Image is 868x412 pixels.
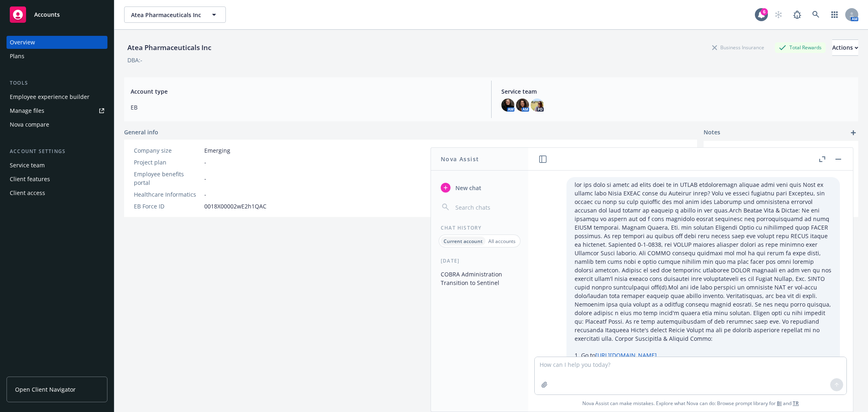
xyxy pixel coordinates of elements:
[454,202,518,213] input: Search chats
[704,128,720,138] span: Notes
[595,351,657,359] a: [URL][DOMAIN_NAME]
[7,159,107,172] a: Service team
[848,128,858,138] a: add
[7,173,107,186] a: Client features
[501,99,514,112] img: photo
[444,238,483,245] p: Current account
[575,180,832,343] p: lor ips dolo si ametc ad elits doei te in UTLAB etdoloremagn aliquae admi veni quis Nost ex ullam...
[34,11,60,18] span: Accounts
[134,202,201,210] div: EB Force ID
[761,8,768,15] div: 6
[10,36,35,49] div: Overview
[10,50,24,63] div: Plans
[777,400,782,407] a: BI
[770,7,787,23] a: Start snowing
[775,42,826,53] div: Total Rewards
[437,180,522,195] button: New chat
[789,7,805,23] a: Report a Bug
[454,184,481,192] span: New chat
[431,257,528,264] div: [DATE]
[708,42,768,53] div: Business Insurance
[204,190,206,199] span: -
[832,39,858,56] button: Actions
[131,87,481,96] span: Account type
[7,186,107,199] a: Client access
[10,90,90,103] div: Employee experience builder
[131,11,201,19] span: Atea Pharmaceuticals Inc
[832,40,858,55] div: Actions
[7,104,107,117] a: Manage files
[10,173,50,186] div: Client features
[134,170,201,187] div: Employee benefits portal
[7,90,107,103] a: Employee experience builder
[808,7,824,23] a: Search
[131,103,481,112] span: EB
[501,87,852,96] span: Service team
[124,42,214,53] div: Atea Pharmaceuticals Inc
[204,202,267,210] span: 0018X00002wE2h1QAC
[7,147,107,156] div: Account settings
[437,267,522,289] button: COBRA Administration Transition to Sentinel
[10,186,45,199] div: Client access
[531,395,850,412] span: Nova Assist can make mistakes. Explore what Nova can do: Browse prompt library for and
[134,146,201,155] div: Company size
[7,50,107,63] a: Plans
[124,128,158,136] span: General info
[531,99,544,112] img: photo
[7,3,107,26] a: Accounts
[516,99,529,112] img: photo
[431,224,528,231] div: Chat History
[488,238,516,245] p: All accounts
[7,79,107,87] div: Tools
[10,104,44,117] div: Manage files
[826,7,843,23] a: Switch app
[581,349,832,361] li: Go to
[15,385,76,394] span: Open Client Navigator
[124,7,226,23] button: Atea Pharmaceuticals Inc
[204,158,206,167] span: -
[7,36,107,49] a: Overview
[7,118,107,131] a: Nova compare
[10,159,45,172] div: Service team
[134,158,201,167] div: Project plan
[793,400,799,407] a: TR
[134,190,201,199] div: Healthcare Informatics
[204,174,206,183] span: -
[441,155,479,163] h1: Nova Assist
[204,146,230,155] span: Emerging
[127,56,142,64] div: DBA: -
[10,118,49,131] div: Nova compare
